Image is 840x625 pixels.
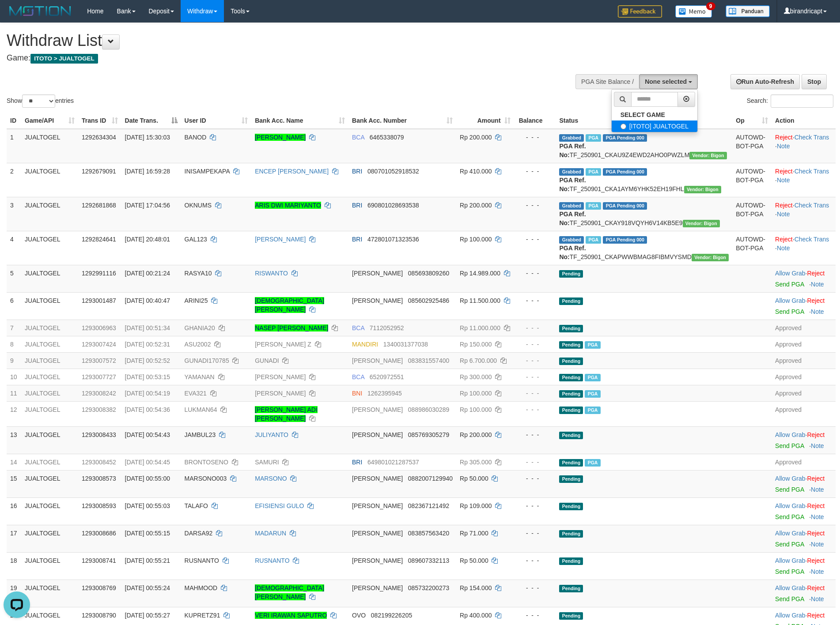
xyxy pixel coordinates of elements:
[181,113,252,129] th: User ID: activate to sort column ascending
[460,168,492,175] span: Rp 410.000
[7,54,551,63] h4: Game:
[82,236,116,243] span: 1292824641
[352,341,378,348] span: MANDIRI
[777,245,790,252] a: Note
[772,369,836,385] td: Approved
[7,369,21,385] td: 10
[7,426,21,454] td: 13
[82,475,116,482] span: 1293008573
[460,475,488,482] span: Rp 50.000
[82,202,116,209] span: 1292681868
[775,270,807,277] span: ·
[255,134,306,141] a: [PERSON_NAME]
[795,236,829,243] a: Check Trans
[408,297,449,304] span: Copy 085602925486 to clipboard
[125,236,170,243] span: [DATE] 20:48:01
[556,231,732,265] td: TF_250901_CKAPWWBMAG8FIBMVYSMD
[775,502,805,509] a: Allow Grab
[251,113,348,129] th: Bank Acc. Name: activate to sort column ascending
[775,202,793,209] a: Reject
[559,236,584,244] span: Grabbed
[726,5,770,17] img: panduan.png
[518,235,552,244] div: - - -
[125,270,170,277] span: [DATE] 00:21:24
[772,336,836,352] td: Approved
[460,270,500,277] span: Rp 14.989.000
[82,134,116,141] span: 1292634304
[518,373,552,381] div: - - -
[811,308,824,315] a: Note
[775,134,793,141] a: Reject
[518,389,552,398] div: - - -
[125,324,170,331] span: [DATE] 00:51:34
[352,270,403,277] span: [PERSON_NAME]
[518,430,552,439] div: - - -
[807,502,825,509] a: Reject
[21,470,78,497] td: JUALTOGEL
[7,94,74,108] label: Show entries
[352,202,362,209] span: BRI
[7,385,21,401] td: 11
[603,134,647,142] span: PGA Pending
[586,202,601,210] span: Marked by biranggota2
[777,177,790,184] a: Note
[585,407,600,414] span: Marked by biranggota1
[460,297,500,304] span: Rp 11.500.000
[82,373,116,380] span: 1293007727
[185,431,216,438] span: JAMBUL23
[22,94,55,108] select: Showentries
[185,297,208,304] span: ARINI25
[732,163,772,197] td: AUTOWD-BOT-PGA
[460,236,492,243] span: Rp 100.000
[518,324,552,332] div: - - -
[352,324,364,331] span: BCA
[367,459,419,466] span: Copy 649801021287537 to clipboard
[775,442,804,449] a: Send PGA
[518,405,552,414] div: - - -
[21,129,78,163] td: JUALTOGEL
[255,373,306,380] a: [PERSON_NAME]
[556,163,732,197] td: TF_250901_CKA1AYM6YHK52EH19FHL
[775,584,805,591] a: Allow Grab
[185,373,215,380] span: YAMANAN
[255,502,304,509] a: EFISIENSI GULO
[21,197,78,231] td: JUALTOGEL
[775,270,805,277] a: Allow Grab
[21,352,78,369] td: JUALTOGEL
[352,431,403,438] span: [PERSON_NAME]
[460,202,492,209] span: Rp 200.000
[777,143,790,150] a: Note
[518,167,552,176] div: - - -
[255,202,321,209] a: ARIS DWI MARIYANTO
[559,168,584,176] span: Grabbed
[807,557,825,564] a: Reject
[559,374,583,381] span: Pending
[125,134,170,141] span: [DATE] 15:30:03
[559,432,583,439] span: Pending
[775,297,807,304] span: ·
[692,254,729,261] span: Vendor URL: https://checkout31.1velocity.biz
[559,341,583,349] span: Pending
[408,357,449,364] span: Copy 083831557400 to clipboard
[775,486,804,493] a: Send PGA
[21,231,78,265] td: JUALTOGEL
[7,197,21,231] td: 3
[795,134,829,141] a: Check Trans
[21,401,78,426] td: JUALTOGEL
[772,352,836,369] td: Approved
[408,270,449,277] span: Copy 085693809260 to clipboard
[518,201,552,210] div: - - -
[559,475,583,483] span: Pending
[21,426,78,454] td: JUALTOGEL
[811,541,824,548] a: Note
[559,134,584,142] span: Grabbed
[255,475,287,482] a: MARSONO
[618,5,662,18] img: Feedback.jpg
[255,236,306,243] a: [PERSON_NAME]
[556,129,732,163] td: TF_250901_CKAU9Z4EWD2AHO0PWZLM
[121,113,181,129] th: Date Trans.: activate to sort column descending
[255,270,288,277] a: RISWANTO
[612,120,697,132] label: [ITOTO] JUALTOGEL
[7,336,21,352] td: 8
[352,357,403,364] span: [PERSON_NAME]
